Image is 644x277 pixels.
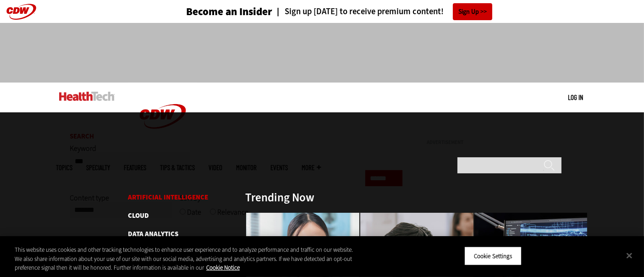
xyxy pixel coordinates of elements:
[186,6,272,17] h3: Become an Insider
[59,92,115,101] img: Home
[206,264,240,271] a: More information about your privacy
[464,246,522,266] button: Cookie Settings
[568,93,583,101] a: Log in
[619,245,639,266] button: Close
[155,32,489,73] iframe: advertisement
[272,7,444,16] a: Sign up [DATE] to receive premium content!
[568,93,583,102] div: User menu
[128,211,149,220] a: Cloud
[128,83,197,150] img: Home
[128,229,179,238] a: Data Analytics
[246,192,315,203] h3: Trending Now
[152,6,272,17] a: Become an Insider
[128,193,209,202] a: Artificial Intelligence
[15,245,354,272] div: This website uses cookies and other tracking technologies to enhance user experience and to analy...
[453,3,492,20] a: Sign Up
